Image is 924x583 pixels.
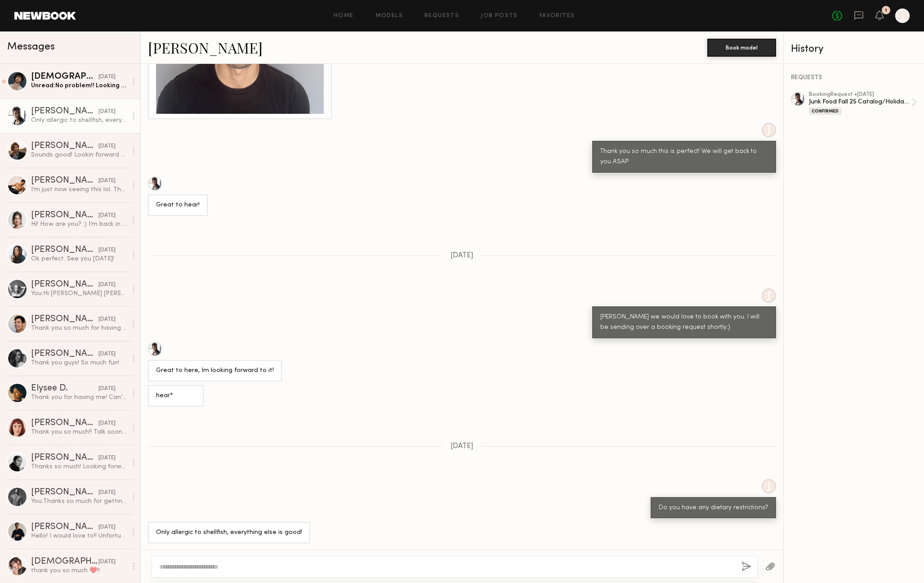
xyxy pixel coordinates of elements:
div: [DATE] [98,558,116,566]
div: [DATE] [98,489,116,497]
div: Thank you so much this is perfect! We will get back to you ASAP [600,147,768,167]
div: booking Request • [DATE] [809,92,911,98]
div: Ok perfect. See you [DATE]! [31,255,127,263]
a: [PERSON_NAME] [148,38,263,57]
a: Book model [707,43,776,51]
a: Favorites [540,13,575,19]
div: Only allergic to shellfish, everything else is good! [31,116,127,125]
div: Confirmed [809,108,841,115]
div: Thank you guys! So much fun! [31,359,127,367]
div: Thank you so much for having me! Your team is wonderful. So grateful to have been a part of that ... [31,324,127,332]
a: J [895,9,910,23]
div: [PERSON_NAME] [31,280,98,289]
div: Hello! I would love to!! Unfortunately, I have a conflict that day. Is there any other day you mi... [31,532,127,540]
div: Thank you for having me! Can’t wait to see everything:) [31,393,127,402]
span: Messages [7,42,55,52]
div: [DATE] [98,177,116,185]
div: [PERSON_NAME] [31,453,98,462]
div: Junk Food Fall 25 Catalog/Holiday Shoot [809,98,911,106]
div: I’m just now seeing this lol. Thank you, it was my absolute pleasure being involved! [31,185,127,194]
div: [DATE] [98,73,116,81]
div: [DATE] [98,454,116,462]
div: 1 [885,8,887,13]
a: Requests [424,13,459,19]
a: Home [334,13,354,19]
div: [PERSON_NAME] [31,211,98,220]
span: [DATE] [451,252,473,260]
div: thank you so much ♥️!! [31,566,127,575]
div: [PERSON_NAME] [31,419,98,428]
div: [DATE] [98,385,116,393]
div: You: Thanks so much for getting back to [GEOGRAPHIC_DATA]! No worries and yes we would love to ma... [31,497,127,506]
div: Thanks so much! Looking forward to working together then! [31,462,127,471]
div: [DATE] [98,419,116,428]
div: [DATE] [98,246,116,255]
a: Models [375,13,403,19]
div: hear* [156,391,196,401]
div: [PERSON_NAME] [31,523,98,532]
div: Sounds good! Lookin forward to it :) [31,151,127,159]
div: [PERSON_NAME] [31,350,98,359]
div: [DATE] [98,108,116,116]
div: [DATE] [98,142,116,151]
div: [PERSON_NAME] we would love to book with you. I will be sending over a booking request shortly:) [600,312,768,333]
div: [DATE] [98,523,116,532]
span: [DATE] [451,443,473,450]
div: [PERSON_NAME] [31,488,98,497]
div: You: Hi [PERSON_NAME] [PERSON_NAME] here - Creative Director @ Junk Food Clothing =) Crazy last m... [31,289,127,298]
div: Hi! How are you? :) I’m back in town and just wanted to confirm 10-1 weds? [31,220,127,229]
div: [PERSON_NAME] [31,176,98,185]
div: [DATE] [98,211,116,220]
div: Unread: No problem!! Looking forward to working together soon! Thanks! [DEMOGRAPHIC_DATA] [31,81,127,90]
button: Book model [707,39,776,57]
div: Great to here, Im looking forward to it! [156,366,274,376]
div: [DEMOGRAPHIC_DATA][PERSON_NAME] [31,72,98,81]
div: [DEMOGRAPHIC_DATA][PERSON_NAME] [31,557,98,566]
div: Only allergic to shellfish, everything else is good! [156,528,302,538]
div: History [791,44,917,54]
div: Great to hear! [156,200,200,211]
div: [DATE] [98,350,116,359]
div: Thank you so much!! Talk soon ☺️ [31,428,127,436]
div: REQUESTS [791,75,917,81]
a: bookingRequest •[DATE]Junk Food Fall 25 Catalog/Holiday ShootConfirmed [809,92,917,115]
div: [DATE] [98,281,116,289]
div: [PERSON_NAME] [31,315,98,324]
div: [DATE] [98,315,116,324]
div: [PERSON_NAME] [31,107,98,116]
a: Job Posts [481,13,518,19]
div: Do you have any dietary restrictions? [659,503,768,513]
div: [PERSON_NAME] [31,246,98,255]
div: [PERSON_NAME] [31,142,98,151]
div: Elysee D. [31,384,98,393]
